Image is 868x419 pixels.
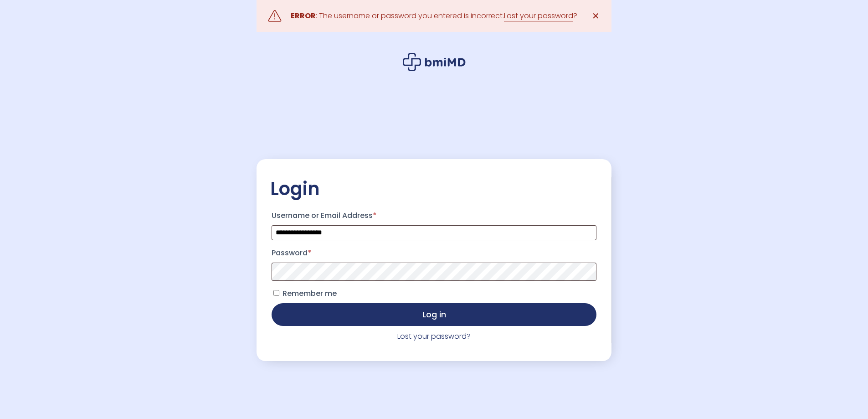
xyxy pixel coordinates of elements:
label: Password [272,246,596,260]
span: Remember me [282,288,337,299]
span: ✕ [592,10,600,22]
strong: ERROR [291,10,316,21]
div: : The username or password you entered is incorrect. ? [291,10,577,22]
a: Lost your password? [397,331,471,341]
input: Remember me [273,290,279,296]
h2: Login [270,177,598,200]
label: Username or Email Address [272,208,596,223]
a: Lost your password [504,10,573,21]
a: ✕ [586,7,605,25]
button: Log in [272,303,596,326]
